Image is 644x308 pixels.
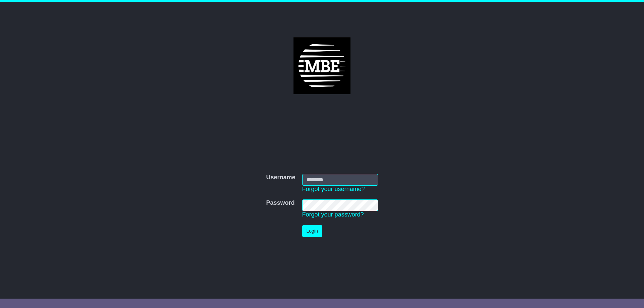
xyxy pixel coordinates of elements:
[302,186,365,192] a: Forgot your username?
[302,225,322,237] button: Login
[293,37,351,94] img: MBE Parramatta
[266,174,295,181] label: Username
[302,211,364,218] a: Forgot your password?
[266,199,294,207] label: Password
